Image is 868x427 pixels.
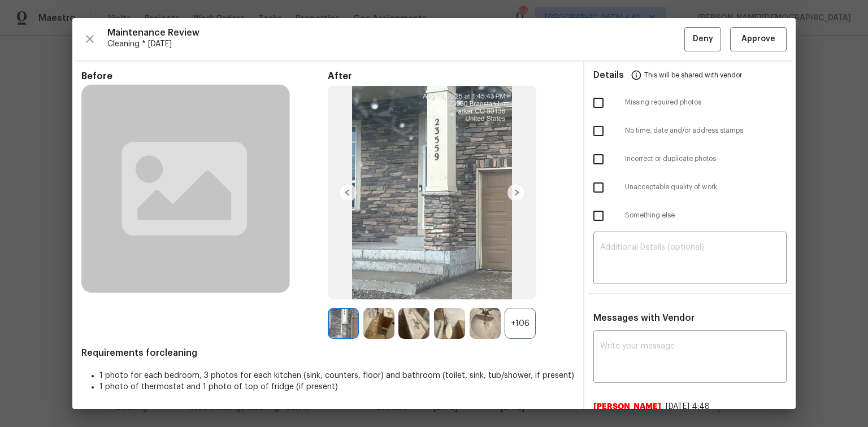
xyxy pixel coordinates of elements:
span: Unacceptable quality of work [625,182,787,192]
span: After [328,71,574,82]
span: Deny [693,32,713,46]
div: Unacceptable quality of work [584,173,796,202]
button: Deny [684,27,721,51]
span: [PERSON_NAME] [593,401,661,412]
span: Messages with Vendor [593,313,695,323]
li: 1 photo for each bedroom, 3 photos for each kitchen (sink, counters, floor) and bathroom (toilet,... [99,370,574,381]
span: Maintenance Review [107,27,684,38]
div: Incorrect or duplicate photos [584,145,796,173]
span: Details [593,62,624,89]
li: 1 photo of thermostat and 1 photo of top of fridge (if present) [99,381,574,393]
span: This will be shared with vendor [644,62,742,89]
span: [DATE] 4:48 [666,403,710,411]
span: Before [81,71,328,82]
span: Approve [741,32,775,46]
span: No time, date and/or address stamps [625,126,787,136]
span: Cleaning * [DATE] [107,38,684,50]
div: No time, date and/or address stamps [584,117,796,145]
div: Something else [584,202,796,230]
button: Approve [730,27,787,51]
span: Missing required photos [625,98,787,107]
span: Requirements for cleaning [81,347,574,359]
div: Missing required photos [584,89,796,117]
img: left-chevron-button-url [338,184,357,202]
span: Something else [625,211,787,220]
img: right-chevron-button-url [507,184,526,202]
div: +106 [505,308,536,339]
span: Incorrect or duplicate photos [625,154,787,164]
